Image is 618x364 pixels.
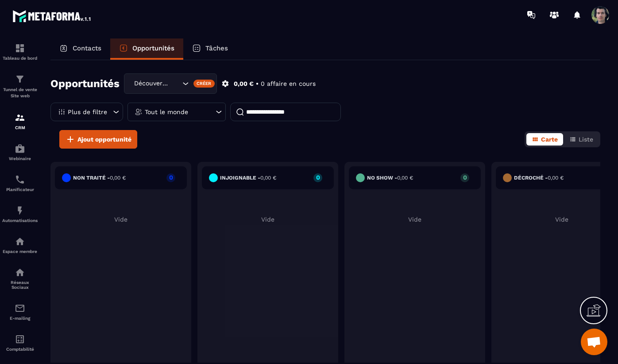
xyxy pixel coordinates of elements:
img: formation [15,112,25,123]
p: 0 affaire en cours [261,80,316,88]
a: formationformationTunnel de vente Site web [2,67,38,106]
div: Ouvrir le chat [581,329,607,355]
span: 0,00 € [260,175,276,181]
h6: Décroché - [514,175,564,181]
p: Tableau de bord [2,56,38,61]
p: Opportunités [132,44,174,52]
p: 0,00 € [234,80,254,88]
h6: injoignable - [220,175,276,181]
p: Webinaire [2,156,38,161]
span: Ajout opportunité [77,135,131,144]
img: formation [15,74,25,84]
button: Carte [526,133,563,146]
p: E-mailing [2,316,38,321]
img: email [15,303,25,314]
a: Opportunités [110,38,183,60]
h6: Non traité - [73,175,126,181]
a: automationsautomationsWebinaire [2,137,38,168]
span: 0,00 € [548,175,564,181]
h2: Opportunités [50,75,120,92]
p: Automatisations [2,218,38,223]
p: Réseaux Sociaux [2,280,38,290]
span: 0,00 € [110,175,126,181]
img: social-network [15,267,25,278]
span: Liste [579,136,593,143]
p: Contacts [73,44,101,52]
img: formation [15,43,25,54]
a: accountantaccountantComptabilité [2,327,38,358]
a: Tâches [183,38,237,60]
p: Tunnel de vente Site web [2,87,38,99]
p: CRM [2,125,38,130]
a: formationformationCRM [2,106,38,137]
img: automations [15,236,25,247]
button: Liste [564,133,599,146]
p: Tout le monde [145,109,188,115]
a: social-networksocial-networkRéseaux Sociaux [2,261,38,296]
img: logo [12,8,92,24]
span: 0,00 € [397,175,413,181]
p: Tâches [205,44,228,52]
a: Contacts [50,38,110,60]
p: Vide [55,216,187,223]
a: formationformationTableau de bord [2,36,38,67]
p: Vide [202,216,334,223]
p: Vide [349,216,481,223]
p: Comptabilité [2,347,38,352]
p: • [256,80,259,88]
p: Planificateur [2,187,38,192]
button: Ajout opportunité [59,130,137,149]
div: Search for option [124,73,217,94]
span: Carte [541,136,558,143]
input: Search for option [171,79,180,88]
h6: No show - [367,175,413,181]
p: 0 [313,174,322,180]
a: automationsautomationsAutomatisations [2,199,38,230]
div: Créer [193,80,215,88]
img: automations [15,143,25,154]
a: emailemailE-mailing [2,296,38,327]
img: scheduler [15,174,25,185]
span: Découverte de Nouvelle Terre [132,79,171,88]
p: Plus de filtre [68,109,107,115]
img: automations [15,205,25,216]
a: automationsautomationsEspace membre [2,230,38,261]
p: 0 [166,174,175,180]
img: accountant [15,334,25,345]
p: 0 [460,174,469,180]
a: schedulerschedulerPlanificateur [2,168,38,199]
p: Espace membre [2,249,38,254]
